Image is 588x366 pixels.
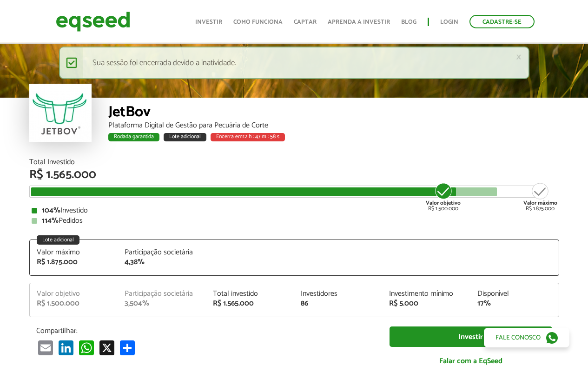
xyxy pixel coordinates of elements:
a: LinkedIn [57,340,75,355]
div: 4,38% [125,259,199,266]
a: X [98,340,116,355]
div: R$ 1.875.000 [523,182,557,212]
div: Participação societária [125,249,199,256]
div: R$ 1.500.000 [37,300,111,307]
div: R$ 1.565.000 [29,169,559,181]
a: Fale conosco [484,328,569,347]
a: WhatsApp [77,340,96,355]
div: Participação societária [125,290,199,298]
div: Lote adicional [37,235,79,245]
a: × [516,52,522,62]
div: Total Investido [29,159,559,166]
div: R$ 1.500.000 [426,182,461,212]
div: R$ 5.000 [389,300,463,307]
div: Investido [32,207,557,214]
div: Investimento mínimo [389,290,463,298]
div: R$ 1.875.000 [37,259,111,266]
a: Compartilhar [118,340,137,355]
strong: 114% [42,214,59,227]
div: Disponível [477,290,552,298]
a: Como funciona [233,19,283,25]
div: Valor objetivo [37,290,111,298]
div: Sua sessão foi encerrada devido a inatividade. [59,47,529,79]
div: Rodada garantida [108,133,159,141]
a: Login [440,19,458,25]
a: Blog [401,19,416,25]
div: JetBov [108,105,559,122]
div: 17% [477,300,552,307]
div: Total investido [213,290,287,298]
img: EqSeed [56,9,130,34]
div: 86 [301,300,375,307]
strong: 104% [42,204,60,217]
strong: Valor objetivo [426,199,461,207]
a: Captar [294,19,317,25]
div: Pedidos [32,217,557,225]
a: Cadastre-se [469,15,535,28]
div: R$ 1.565.000 [213,300,287,307]
span: 12 h : 47 m : 58 s [243,132,279,141]
div: 3,504% [125,300,199,307]
a: Investir [195,19,222,25]
div: Encerra em [211,133,285,141]
div: Lote adicional [164,133,206,141]
div: Valor máximo [37,249,111,256]
a: Aprenda a investir [328,19,390,25]
p: Compartilhar: [36,326,376,335]
a: Investir [390,326,552,347]
a: Email [36,340,55,355]
div: Plataforma Digital de Gestão para Pecuária de Corte [108,122,559,129]
strong: Valor máximo [523,199,557,207]
div: Investidores [301,290,375,298]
